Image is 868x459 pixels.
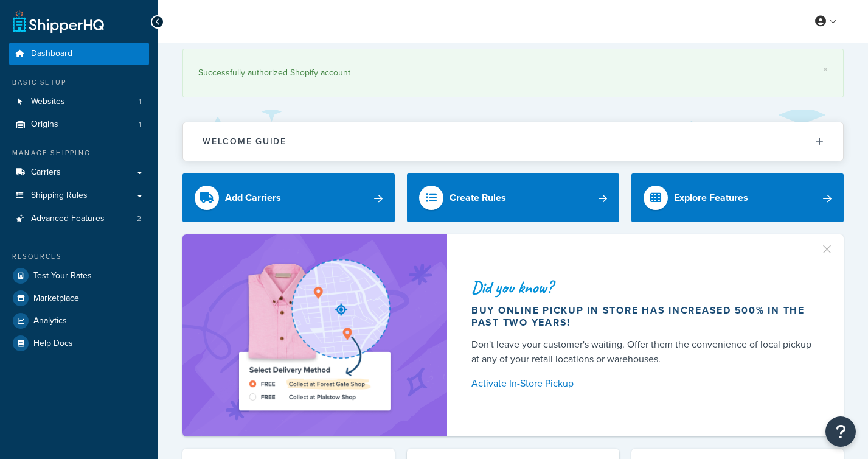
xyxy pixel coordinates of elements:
a: Explore Features [631,173,844,222]
span: Dashboard [31,49,72,59]
a: Dashboard [9,43,149,65]
a: Activate In-Store Pickup [471,375,814,392]
div: Resources [9,251,149,262]
a: Origins1 [9,113,149,136]
div: Buy online pickup in store has increased 500% in the past two years! [471,304,814,329]
div: Did you know? [471,279,814,296]
span: Origins [31,119,58,130]
a: Add Carriers [182,173,395,222]
span: Shipping Rules [31,191,88,201]
a: Shipping Rules [9,184,149,207]
span: Test Your Rates [33,271,92,281]
span: 1 [139,97,141,107]
a: Analytics [9,310,149,332]
a: Advanced Features2 [9,208,149,230]
a: Carriers [9,161,149,184]
div: Add Carriers [225,189,281,206]
div: Manage Shipping [9,148,149,158]
a: Websites1 [9,91,149,113]
div: Don't leave your customer's waiting. Offer them the convenience of local pickup at any of your re... [471,337,814,366]
a: Help Docs [9,332,149,354]
h2: Welcome Guide [203,137,286,146]
img: ad-shirt-map-b0359fc47e01cab431d101c4b569394f6a03f54285957d908178d52f29eb9668.png [204,253,425,418]
a: × [823,65,828,74]
span: Carriers [31,167,61,178]
span: Advanced Features [31,214,105,224]
span: Help Docs [33,338,73,349]
div: Successfully authorized Shopify account [198,65,828,82]
li: Websites [9,91,149,113]
span: 2 [137,214,141,224]
a: Create Rules [407,173,619,222]
li: Advanced Features [9,208,149,230]
div: Explore Features [674,189,748,206]
a: Test Your Rates [9,265,149,287]
button: Welcome Guide [183,122,843,161]
div: Create Rules [450,189,506,206]
span: 1 [139,119,141,130]
li: Origins [9,113,149,136]
button: Open Resource Center [825,416,856,447]
div: Basic Setup [9,77,149,88]
span: Marketplace [33,293,79,304]
span: Analytics [33,316,67,326]
a: Marketplace [9,287,149,309]
span: Websites [31,97,65,107]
